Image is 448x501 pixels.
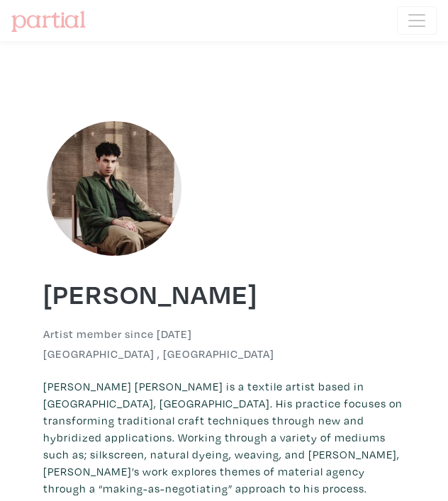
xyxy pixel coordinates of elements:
[43,347,405,361] h6: [GEOGRAPHIC_DATA] , [GEOGRAPHIC_DATA]
[43,118,185,259] img: phpThumb.php
[397,6,437,35] button: Toggle navigation
[43,327,192,341] h6: Artist member since [DATE]
[43,276,405,310] h1: [PERSON_NAME]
